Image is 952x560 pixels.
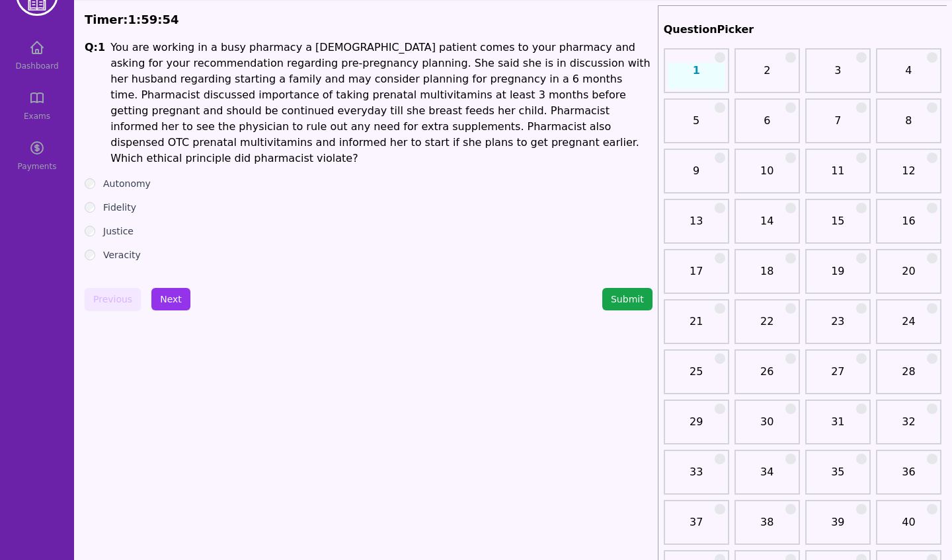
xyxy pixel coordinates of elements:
h1: You are working in a busy pharmacy a [DEMOGRAPHIC_DATA] patient comes to your pharmacy and asking... [110,40,653,166]
a: 35 [809,464,867,491]
a: 12 [880,163,937,190]
button: Submit [602,288,653,310]
label: Fidelity [103,201,136,214]
span: 1 [128,13,137,26]
a: 11 [809,163,867,190]
label: Justice [103,225,134,238]
h1: Q: 1 [85,40,105,166]
a: 2 [738,63,796,89]
a: 34 [738,464,796,491]
span: 54 [163,13,179,26]
label: Veracity [103,248,141,262]
a: 10 [738,163,796,190]
a: 31 [809,414,867,440]
a: 20 [880,263,937,290]
a: 7 [809,113,867,139]
a: 27 [809,364,867,390]
a: 4 [880,63,937,89]
a: 16 [880,213,937,240]
div: Timer: : : [85,11,653,29]
a: 33 [668,464,725,491]
a: 22 [738,314,796,340]
a: 40 [880,514,937,541]
a: 21 [668,314,725,340]
label: Autonomy [103,177,151,190]
a: 26 [738,364,796,390]
a: 9 [668,163,725,190]
a: 23 [809,314,867,340]
a: 6 [738,113,796,139]
a: 17 [668,263,725,290]
a: 32 [880,414,937,440]
a: 30 [738,414,796,440]
a: 39 [809,514,867,541]
a: 13 [668,213,725,240]
span: 59 [141,13,157,26]
a: 29 [668,414,725,440]
a: 38 [738,514,796,541]
h2: QuestionPicker [664,22,941,38]
a: 19 [809,263,867,290]
a: 14 [738,213,796,240]
a: 25 [668,364,725,390]
a: 28 [880,364,937,390]
a: 18 [738,263,796,290]
a: 8 [880,113,937,139]
a: 3 [809,63,867,89]
a: 1 [668,63,725,89]
a: 37 [668,514,725,541]
a: 5 [668,113,725,139]
button: Next [151,288,190,310]
a: 24 [880,314,937,340]
a: 15 [809,213,867,240]
a: 36 [880,464,937,491]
